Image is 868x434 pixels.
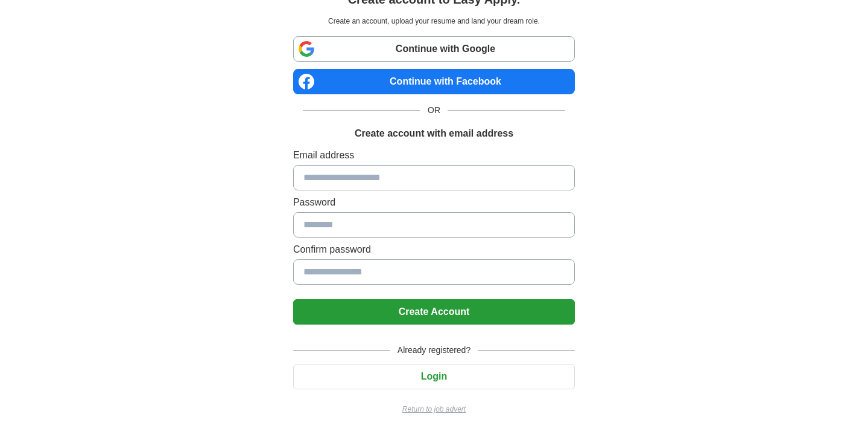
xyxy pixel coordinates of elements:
p: Create an account, upload your resume and land your dream role. [296,16,572,27]
h1: Create account with email address [355,126,513,141]
button: Create Account [293,299,575,325]
a: Return to job advert [293,404,575,415]
label: Confirm password [293,242,575,257]
button: Login [293,364,575,389]
label: Password [293,195,575,210]
a: Login [293,371,575,381]
span: OR [420,104,448,117]
a: Continue with Facebook [293,69,575,94]
a: Continue with Google [293,36,575,62]
label: Email address [293,148,575,163]
span: Already registered? [390,344,478,357]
